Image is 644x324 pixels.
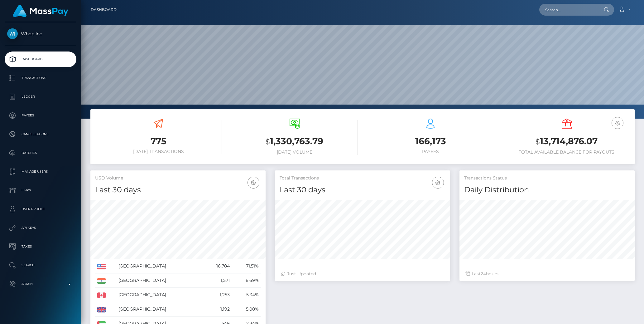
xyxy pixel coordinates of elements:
td: 1,192 [203,302,232,317]
h6: Total Available Balance for Payouts [503,150,630,155]
h5: Transactions Status [464,175,630,181]
div: Just Updated [281,271,444,277]
td: [GEOGRAPHIC_DATA] [116,273,203,288]
a: Admin [5,276,76,292]
td: 1,253 [203,288,232,302]
p: Admin [7,279,74,289]
p: Taxes [7,242,74,251]
a: Batches [5,145,76,161]
span: 24 [481,271,486,277]
a: Dashboard [5,52,76,67]
a: Search [5,258,76,273]
td: [GEOGRAPHIC_DATA] [116,302,203,317]
img: Whop Inc [7,28,18,39]
a: Taxes [5,239,76,254]
img: GB.png [97,307,106,312]
small: $ [266,137,270,146]
p: Batches [7,148,74,158]
td: 5.08% [232,302,261,317]
a: Payees [5,108,76,123]
a: Ledger [5,89,76,105]
h5: Total Transactions [280,175,445,181]
h6: [DATE] Transactions [95,149,222,154]
a: Dashboard [91,3,117,16]
p: Manage Users [7,167,74,176]
h3: 13,714,876.07 [503,135,630,148]
td: 5.34% [232,288,261,302]
h5: USD Volume [95,175,261,181]
a: Manage Users [5,164,76,179]
input: Search... [539,4,598,16]
h4: Last 30 days [280,184,445,195]
p: Ledger [7,92,74,101]
h4: Daily Distribution [464,184,630,195]
a: User Profile [5,201,76,217]
p: Search [7,261,74,270]
h6: Payees [367,149,494,154]
td: 71.51% [232,259,261,273]
div: Last hours [466,271,628,277]
h3: 166,173 [367,135,494,147]
span: Whop Inc [5,31,76,37]
img: CA.png [97,292,106,298]
td: [GEOGRAPHIC_DATA] [116,288,203,302]
p: User Profile [7,204,74,214]
a: Links [5,183,76,198]
h3: 1,330,763.79 [231,135,358,148]
small: $ [536,137,540,146]
img: US.png [97,264,106,269]
td: 1,571 [203,273,232,288]
img: IN.png [97,278,106,284]
h6: [DATE] Volume [231,150,358,155]
h4: Last 30 days [95,184,261,195]
p: API Keys [7,223,74,233]
td: 16,784 [203,259,232,273]
p: Payees [7,111,74,120]
p: Dashboard [7,55,74,64]
h3: 775 [95,135,222,147]
a: Transactions [5,70,76,86]
a: API Keys [5,220,76,236]
p: Cancellations [7,130,74,139]
img: MassPay Logo [13,5,68,17]
td: [GEOGRAPHIC_DATA] [116,259,203,273]
td: 6.69% [232,273,261,288]
a: Cancellations [5,126,76,142]
p: Transactions [7,73,74,83]
p: Links [7,186,74,195]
